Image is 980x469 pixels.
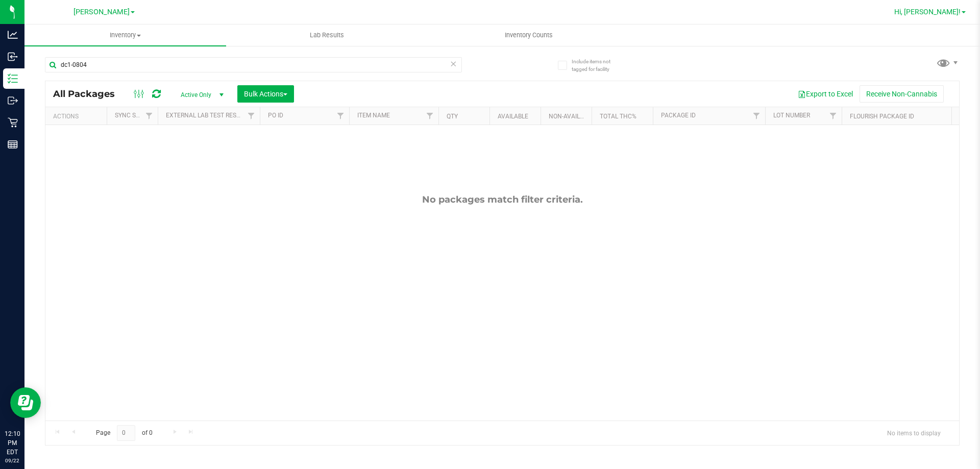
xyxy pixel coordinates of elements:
[244,90,287,98] span: Bulk Actions
[791,85,860,103] button: Export to Excel
[87,425,161,441] span: Page of 0
[268,112,283,119] a: PO ID
[661,112,696,119] a: Package ID
[450,57,457,70] span: Clear
[237,85,294,103] button: Bulk Actions
[8,139,18,150] inline-svg: Reports
[45,57,462,72] input: Search Package ID, Item Name, SKU, Lot or Part Number...
[447,113,458,120] a: Qty
[24,31,226,40] span: Inventory
[8,73,18,84] inline-svg: Inventory
[296,31,358,40] span: Lab Results
[226,24,428,46] a: Lab Results
[5,429,20,457] p: 12:10 PM EDT
[879,425,949,440] span: No items to display
[860,85,944,103] button: Receive Non-Cannabis
[357,112,390,119] a: Item Name
[428,24,629,46] a: Inventory Counts
[894,8,961,16] span: Hi, [PERSON_NAME]!
[53,88,125,100] span: All Packages
[53,113,103,120] div: Actions
[549,113,594,120] a: Non-Available
[45,194,959,205] div: No packages match filter criteria.
[572,58,623,73] span: Include items not tagged for facility
[115,112,154,119] a: Sync Status
[491,31,567,40] span: Inventory Counts
[8,30,18,40] inline-svg: Analytics
[498,113,528,120] a: Available
[850,113,914,120] a: Flourish Package ID
[422,107,438,125] a: Filter
[773,112,810,119] a: Lot Number
[600,113,636,120] a: Total THC%
[243,107,260,125] a: Filter
[8,95,18,106] inline-svg: Outbound
[166,112,246,119] a: External Lab Test Result
[24,24,226,46] a: Inventory
[748,107,765,125] a: Filter
[5,457,20,464] p: 09/22
[8,52,18,62] inline-svg: Inbound
[825,107,842,125] a: Filter
[332,107,349,125] a: Filter
[73,8,130,16] span: [PERSON_NAME]
[10,387,41,418] iframe: Resource center
[141,107,158,125] a: Filter
[8,117,18,128] inline-svg: Retail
